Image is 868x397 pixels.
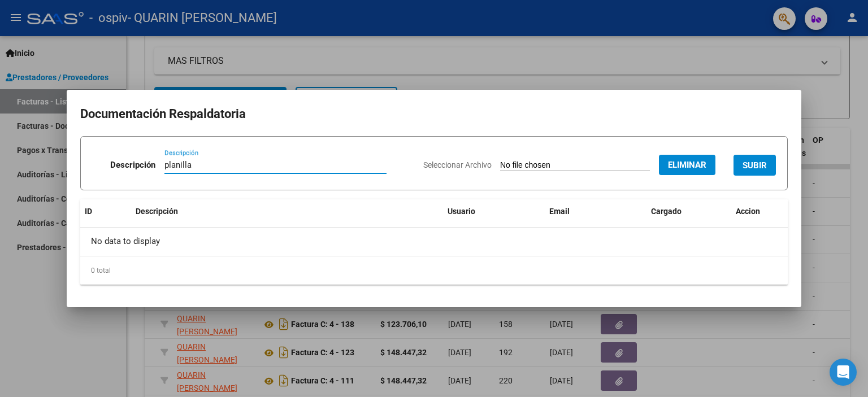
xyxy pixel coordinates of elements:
button: SUBIR [734,155,776,176]
span: Descripción [136,207,178,216]
datatable-header-cell: Email [545,199,646,224]
span: Eliminar [668,160,706,170]
datatable-header-cell: Cargado [646,199,731,224]
datatable-header-cell: Usuario [443,199,545,224]
div: 0 total [80,256,788,285]
h2: Documentación Respaldatoria [80,103,788,125]
span: Email [549,207,570,216]
span: Usuario [448,207,475,216]
datatable-header-cell: Descripción [131,199,443,224]
datatable-header-cell: ID [80,199,131,224]
button: Eliminar [659,155,715,175]
span: Accion [736,207,760,216]
span: Cargado [651,207,682,216]
p: Descripción [110,159,155,172]
span: ID [85,207,92,216]
span: Seleccionar Archivo [423,160,492,169]
div: Open Intercom Messenger [830,359,857,386]
datatable-header-cell: Accion [731,199,788,224]
div: No data to display [80,228,788,256]
span: SUBIR [743,160,767,171]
